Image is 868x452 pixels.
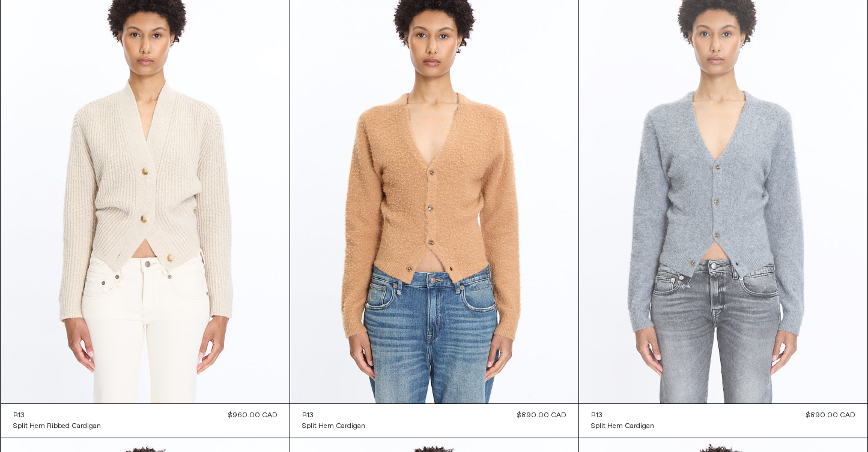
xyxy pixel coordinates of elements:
div: $960.00 CAD [228,410,278,421]
div: Split Hem Cardigan [591,421,654,432]
div: Split Hem Cardigan [302,421,365,432]
div: R13 [13,411,25,421]
a: R13 [302,410,365,421]
div: Split Hem Ribbed Cardigan [13,421,101,432]
a: Split Hem Cardigan [591,421,654,432]
a: R13 [13,410,101,421]
a: Split Hem Cardigan [302,421,365,432]
div: $890.00 CAD [806,410,855,421]
div: R13 [591,411,602,421]
a: R13 [591,410,654,421]
div: R13 [302,411,314,421]
div: $890.00 CAD [517,410,566,421]
a: Split Hem Ribbed Cardigan [13,421,101,432]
